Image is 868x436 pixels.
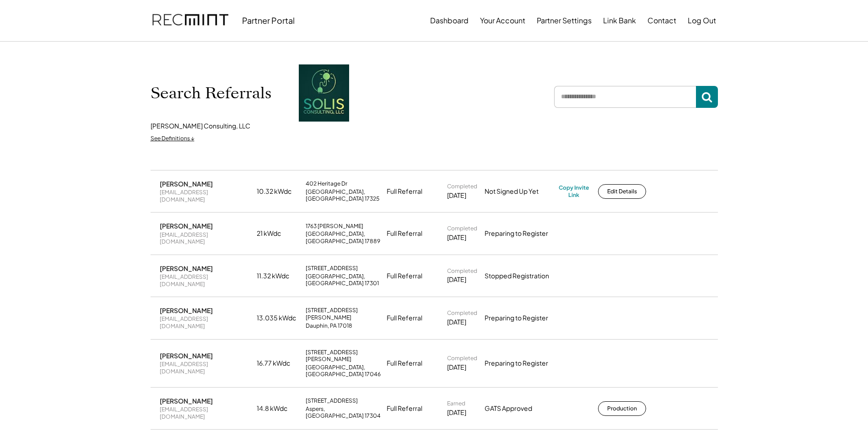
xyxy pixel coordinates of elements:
div: Completed [447,309,477,317]
div: 402 Heritage Dr [306,180,347,187]
div: [PERSON_NAME] [160,180,213,188]
div: Completed [447,183,477,190]
div: 1763 [PERSON_NAME] [306,223,363,230]
div: [DATE] [447,233,466,242]
div: Earned [447,400,465,407]
button: Dashboard [430,11,469,30]
div: [STREET_ADDRESS][PERSON_NAME] [306,307,381,321]
div: [EMAIL_ADDRESS][DOMAIN_NAME] [160,189,251,203]
img: https%3A%2F%2F81c9f9a64b6149b79fe163a7ab40bc5d.cdn.bubble.io%2Ff1743624901462x396004178998782300%... [299,64,349,122]
button: Log Out [688,11,716,30]
div: Dauphin, PA 17018 [306,322,352,330]
div: Full Referral [387,187,422,196]
div: Full Referral [387,359,422,368]
div: [EMAIL_ADDRESS][DOMAIN_NAME] [160,406,251,420]
div: [EMAIL_ADDRESS][DOMAIN_NAME] [160,315,251,330]
button: Your Account [480,11,525,30]
div: Preparing to Register [485,314,553,323]
button: Link Bank [603,11,636,30]
button: Edit Details [598,184,646,199]
h1: Search Referrals [151,84,271,103]
div: [GEOGRAPHIC_DATA], [GEOGRAPHIC_DATA] 17301 [306,273,381,287]
div: Full Referral [387,229,422,238]
div: [PERSON_NAME] [160,306,213,314]
button: Contact [647,11,676,30]
button: Partner Settings [537,11,592,30]
div: 14.8 kWdc [257,404,300,413]
div: Not Signed Up Yet [485,187,553,196]
div: Full Referral [387,314,422,323]
div: [EMAIL_ADDRESS][DOMAIN_NAME] [160,273,251,287]
div: Preparing to Register [485,229,553,238]
div: [PERSON_NAME] [160,397,213,405]
div: GATS Approved [485,404,553,413]
div: Completed [447,267,477,275]
div: Full Referral [387,404,422,413]
div: Preparing to Register [485,359,553,368]
div: Stopped Registration [485,271,553,281]
div: Completed [447,355,477,362]
div: Full Referral [387,271,422,281]
div: [EMAIL_ADDRESS][DOMAIN_NAME] [160,361,251,375]
div: [DATE] [447,408,466,417]
img: recmint-logotype%403x.png [152,5,228,36]
div: [STREET_ADDRESS][PERSON_NAME] [306,349,381,363]
div: Aspers, [GEOGRAPHIC_DATA] 17304 [306,405,381,420]
div: [GEOGRAPHIC_DATA], [GEOGRAPHIC_DATA] 17046 [306,364,381,378]
div: 13.035 kWdc [257,314,300,323]
button: Production [598,401,646,416]
div: Partner Portal [242,15,295,26]
div: [PERSON_NAME] [160,222,213,230]
div: [STREET_ADDRESS] [306,397,358,404]
div: 10.32 kWdc [257,187,300,196]
div: [PERSON_NAME] [160,351,213,360]
div: 21 kWdc [257,229,300,238]
div: [STREET_ADDRESS] [306,265,358,272]
div: [EMAIL_ADDRESS][DOMAIN_NAME] [160,231,251,245]
div: [PERSON_NAME] Consulting, LLC [151,122,250,131]
div: [GEOGRAPHIC_DATA], [GEOGRAPHIC_DATA] 17889 [306,230,381,245]
div: [GEOGRAPHIC_DATA], [GEOGRAPHIC_DATA] 17325 [306,188,381,202]
div: [DATE] [447,275,466,284]
div: 11.32 kWdc [257,271,300,281]
div: Copy Invite Link [559,184,589,198]
div: [DATE] [447,318,466,327]
div: 16.77 kWdc [257,359,300,368]
div: [DATE] [447,191,466,200]
div: [DATE] [447,363,466,372]
div: See Definitions ↓ [151,135,194,143]
div: [PERSON_NAME] [160,264,213,272]
div: Completed [447,225,477,232]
